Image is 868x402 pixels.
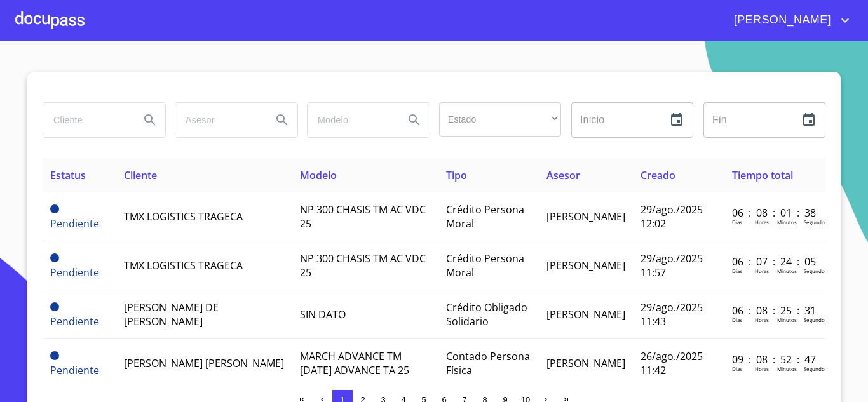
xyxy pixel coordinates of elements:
[446,168,467,182] span: Tipo
[439,102,561,137] div: ​
[777,218,797,225] p: Minutos
[50,351,59,360] span: Pendiente
[641,349,703,377] span: 26/ago./2025 11:42
[724,10,853,30] button: account of current user
[732,255,818,269] p: 06 : 07 : 24 : 05
[732,206,818,220] p: 06 : 08 : 01 : 38
[300,349,409,377] span: MARCH ADVANCE TM [DATE] ADVANCE TA 25
[546,210,625,224] span: [PERSON_NAME]
[50,204,59,213] span: Pendiente
[755,218,769,225] p: Horas
[43,103,130,137] input: search
[724,10,837,30] span: [PERSON_NAME]
[300,203,426,231] span: NP 300 CHASIS TM AC VDC 25
[267,105,297,135] button: Search
[50,253,59,262] span: Pendiente
[755,267,769,274] p: Horas
[732,218,742,225] p: Dias
[777,365,797,372] p: Minutos
[446,300,527,328] span: Crédito Obligado Solidario
[175,103,262,137] input: search
[777,267,797,274] p: Minutos
[732,316,742,323] p: Dias
[804,267,827,274] p: Segundos
[804,316,827,323] p: Segundos
[50,265,99,279] span: Pendiente
[546,307,625,321] span: [PERSON_NAME]
[50,363,99,377] span: Pendiente
[732,168,793,182] span: Tiempo total
[732,267,742,274] p: Dias
[50,314,99,328] span: Pendiente
[124,210,243,224] span: TMX LOGISTICS TRAGECA
[446,251,524,279] span: Crédito Persona Moral
[641,203,703,231] span: 29/ago./2025 12:02
[732,352,818,366] p: 09 : 08 : 52 : 47
[546,258,625,272] span: [PERSON_NAME]
[641,168,675,182] span: Creado
[641,251,703,279] span: 29/ago./2025 11:57
[399,105,430,135] button: Search
[732,304,818,318] p: 06 : 08 : 25 : 31
[546,168,580,182] span: Asesor
[124,258,243,272] span: TMX LOGISTICS TRAGECA
[50,168,86,182] span: Estatus
[755,316,769,323] p: Horas
[641,300,703,328] span: 29/ago./2025 11:43
[50,217,99,231] span: Pendiente
[732,365,742,372] p: Dias
[300,251,426,279] span: NP 300 CHASIS TM AC VDC 25
[300,168,337,182] span: Modelo
[446,203,524,231] span: Crédito Persona Moral
[804,365,827,372] p: Segundos
[804,218,827,225] p: Segundos
[546,356,625,370] span: [PERSON_NAME]
[300,307,346,321] span: SIN DATO
[308,103,394,137] input: search
[755,365,769,372] p: Horas
[446,349,530,377] span: Contado Persona Física
[50,302,59,311] span: Pendiente
[124,168,157,182] span: Cliente
[777,316,797,323] p: Minutos
[135,105,165,135] button: Search
[124,300,219,328] span: [PERSON_NAME] DE [PERSON_NAME]
[124,356,284,370] span: [PERSON_NAME] [PERSON_NAME]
